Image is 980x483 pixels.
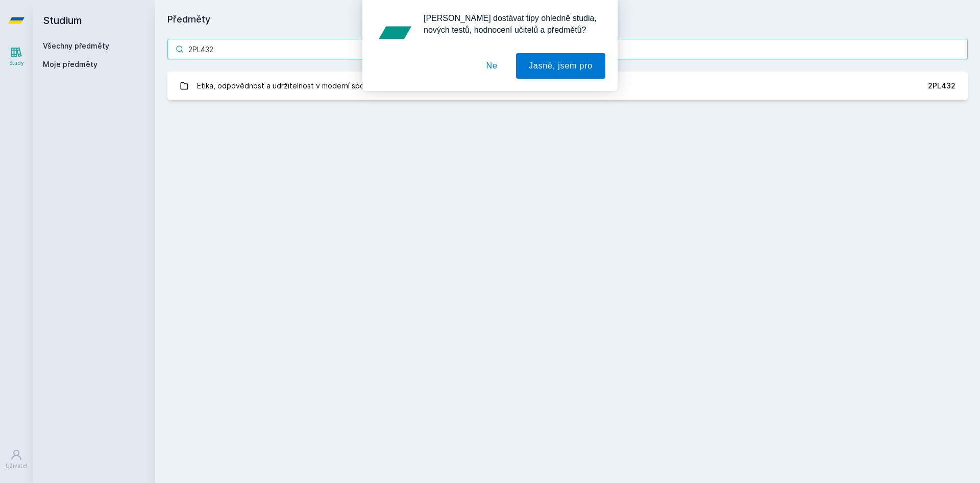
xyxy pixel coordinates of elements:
[375,12,415,53] img: notification icon
[516,53,605,79] button: Jasně, jsem pro
[2,444,31,475] a: Uživatel
[415,12,605,36] div: [PERSON_NAME] dostávat tipy ohledně studia, nových testů, hodnocení učitelů a předmětů?
[6,462,27,470] div: Uživatel
[474,53,510,79] button: Ne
